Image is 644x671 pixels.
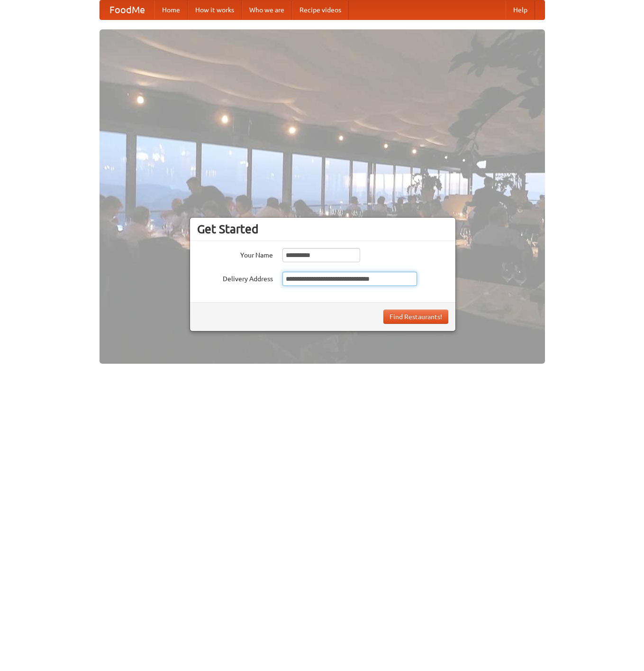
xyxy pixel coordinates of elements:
h3: Get Started [197,222,448,236]
a: How it works [188,0,242,19]
label: Your Name [197,248,273,260]
label: Delivery Address [197,272,273,284]
a: Recipe videos [292,0,349,19]
a: Who we are [242,0,292,19]
a: Home [154,0,188,19]
a: Help [506,0,535,19]
button: Find Restaurants! [383,310,448,324]
a: FoodMe [100,0,154,19]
